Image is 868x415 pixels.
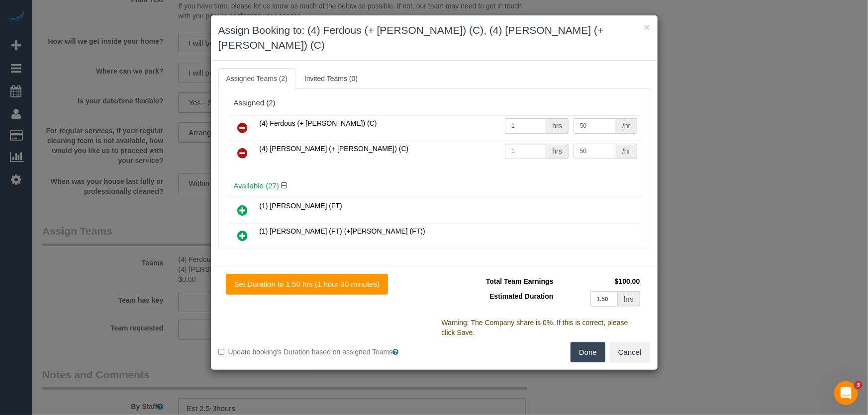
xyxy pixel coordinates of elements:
[218,68,295,89] a: Assigned Teams (2)
[218,23,650,53] h3: Assign Booking to: (4) Ferdous (+ [PERSON_NAME]) (C), (4) [PERSON_NAME] (+ [PERSON_NAME]) (C)
[260,119,377,127] span: (4) Ferdous (+ [PERSON_NAME]) (C)
[260,202,342,210] span: (1) [PERSON_NAME] (FT)
[618,291,640,307] div: hrs
[260,145,409,153] span: (4) [PERSON_NAME] (+ [PERSON_NAME]) (C)
[616,118,637,134] div: /hr
[442,274,556,289] td: Total Team Earnings
[260,227,425,235] span: (1) [PERSON_NAME] (FT) (+[PERSON_NAME] (FT))
[234,99,635,107] div: Assigned (2)
[556,274,643,289] td: $100.00
[546,144,568,159] div: hrs
[571,342,605,363] button: Done
[234,182,635,190] h4: Available (27)
[218,349,225,355] input: Update booking's Duration based on assigned Teams
[218,347,427,357] label: Update booking's Duration based on assigned Teams
[489,292,553,300] span: Estimated Duration
[226,274,388,295] button: Set Duration to 1.50 hrs (1 hour 30 minutes)
[834,381,858,405] iframe: Intercom live chat
[616,144,637,159] div: /hr
[855,381,863,389] span: 3
[296,68,366,89] a: Invited Teams (0)
[610,342,650,363] button: Cancel
[546,118,568,134] div: hrs
[644,22,650,32] button: ×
